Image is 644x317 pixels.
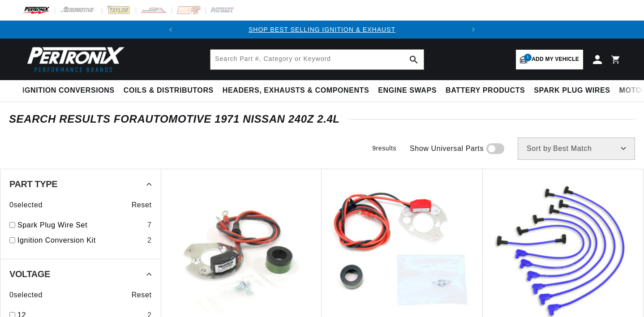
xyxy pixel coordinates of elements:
span: Engine Swaps [378,86,437,95]
summary: Coils & Distributors [119,80,218,101]
a: 1Add my vehicle [516,50,583,69]
span: Reset [132,199,152,211]
summary: Battery Products [441,80,529,101]
span: Add my vehicle [532,55,579,64]
div: 1 of 2 [180,25,464,34]
input: Search Part #, Category or Keyword [210,50,424,69]
summary: Ignition Conversions [22,80,119,101]
span: Battery Products [446,86,525,95]
span: Headers, Exhausts & Components [223,86,369,95]
button: Translation missing: en.sections.announcements.previous_announcement [162,21,180,39]
span: Spark Plug Wires [534,86,610,95]
button: Translation missing: en.sections.announcements.next_announcement [464,21,482,39]
span: Sort by [527,145,551,152]
select: Sort by [518,137,635,160]
div: 2 [147,235,152,246]
span: Show Universal Parts [410,143,484,154]
a: SHOP BEST SELLING IGNITION & EXHAUST [249,26,395,33]
div: SEARCH RESULTS FOR Automotive 1971 Nissan 240Z 2.4L [9,115,635,124]
summary: Engine Swaps [374,80,441,101]
button: search button [404,50,424,69]
span: Ignition Conversions [22,86,115,95]
span: Part Type [9,180,57,188]
span: 1 [524,54,532,61]
summary: Headers, Exhausts & Components [218,80,374,101]
span: Coils & Distributors [124,86,214,95]
a: Spark Plug Wire Set [17,219,144,231]
div: Announcement [180,25,464,34]
img: Pertronix [22,44,125,75]
summary: Spark Plug Wires [529,80,614,101]
span: 0 selected [9,199,43,211]
span: 0 selected [9,289,43,301]
span: Reset [132,289,152,301]
a: Ignition Conversion Kit [17,235,144,246]
span: Voltage [9,270,50,278]
div: 7 [147,219,152,231]
span: 9 results [372,145,396,152]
